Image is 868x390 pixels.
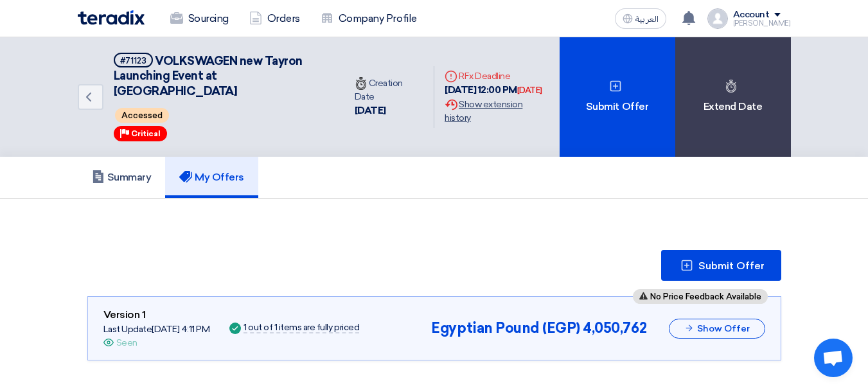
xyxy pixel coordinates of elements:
a: Company Profile [310,4,427,33]
span: Submit Offer [698,261,765,271]
div: [DATE] 12:00 PM [445,83,549,98]
div: Seen [116,336,137,350]
h5: VOLKSWAGEN new Tayron Launching Event at Azha [114,53,329,99]
button: العربية [615,8,666,29]
button: Submit Offer [661,250,781,281]
span: No Price Feedback Available [650,292,761,301]
div: [PERSON_NAME] [733,20,791,27]
div: #71123 [120,57,146,65]
div: Last Update [DATE] 4:11 PM [103,323,210,336]
h5: My Offers [179,171,244,184]
div: Version 1 [103,307,210,323]
div: [DATE] [517,84,542,97]
div: Show extension history [445,98,549,125]
h5: Summary [92,171,152,184]
div: RFx Deadline [445,69,549,83]
div: Submit Offer [560,37,675,157]
img: profile_test.png [707,8,728,29]
button: Show Offer [669,319,765,339]
span: Egyptian Pound (EGP) [431,319,580,337]
div: Creation Date [355,76,423,103]
div: Account [733,10,770,21]
span: Accessed [115,108,169,123]
a: Sourcing [160,4,239,33]
a: Orders [239,4,310,33]
img: Teradix logo [78,10,145,25]
span: VOLKSWAGEN new Tayron Launching Event at [GEOGRAPHIC_DATA] [114,54,303,98]
a: My Offers [165,157,258,198]
div: 1 out of 1 items are fully priced [244,323,359,333]
div: Open chat [814,339,853,377]
div: Extend Date [675,37,791,157]
div: [DATE] [355,103,423,118]
span: 4,050,762 [583,319,646,337]
span: العربية [635,15,659,24]
a: Summary [78,157,166,198]
span: Critical [131,129,161,138]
